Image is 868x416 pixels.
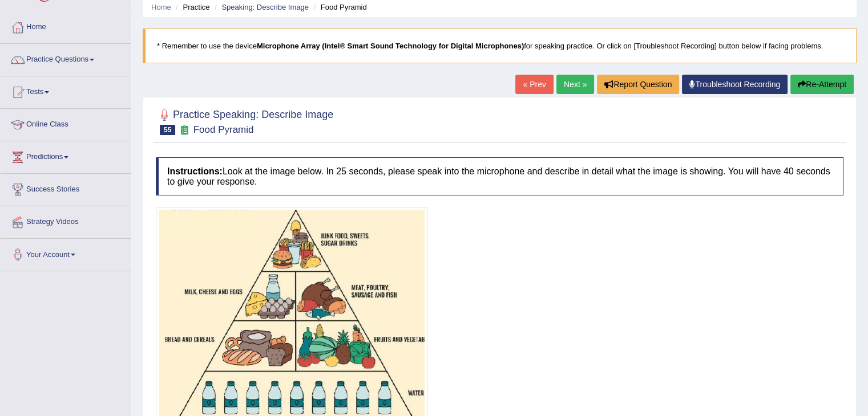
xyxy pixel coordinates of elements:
[1,239,131,267] a: Your Account
[1,44,131,72] a: Practice Questions
[1,174,131,202] a: Success Stories
[143,28,857,63] blockquote: * Remember to use the device for speaking practice. Or click on [Troubleshoot Recording] button b...
[1,109,131,137] a: Online Class
[173,2,209,13] li: Practice
[790,75,854,94] button: Re-Attempt
[167,166,223,176] b: Instructions:
[597,75,679,94] button: Report Question
[556,75,594,94] a: Next »
[310,2,366,13] li: Food Pyramid
[221,3,308,11] a: Speaking: Describe Image
[1,11,131,40] a: Home
[1,206,131,235] a: Strategy Videos
[682,75,788,94] a: Troubleshoot Recording
[1,76,131,105] a: Tests
[156,157,843,195] h4: Look at the image below. In 25 seconds, please speak into the microphone and describe in detail w...
[151,3,171,11] a: Home
[193,124,254,135] small: Food Pyramid
[515,75,553,94] a: « Prev
[257,42,524,50] b: Microphone Array (Intel® Smart Sound Technology for Digital Microphones)
[1,141,131,170] a: Predictions
[156,107,333,135] h2: Practice Speaking: Describe Image
[178,125,190,136] small: Exam occurring question
[160,125,175,135] span: 55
